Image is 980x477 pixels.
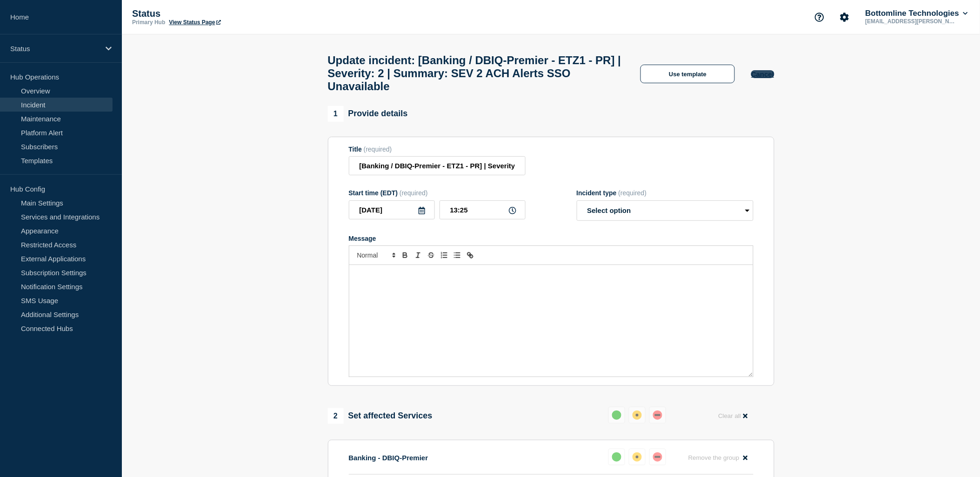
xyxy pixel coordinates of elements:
[353,250,399,261] span: Font size
[438,250,451,261] button: Toggle ordered list
[653,452,662,462] div: down
[349,189,526,197] div: Start time (EDT)
[864,18,960,25] p: [EMAIL_ADDRESS][PERSON_NAME][DOMAIN_NAME]
[633,452,642,462] div: affected
[629,449,646,465] button: affected
[364,146,392,153] span: (required)
[612,452,621,462] div: up
[328,408,344,424] span: 2
[169,19,220,26] a: View Status Page
[349,235,753,242] div: Message
[751,70,774,78] button: Cancel
[633,411,642,420] div: affected
[835,7,854,27] button: Account settings
[649,407,666,424] button: down
[683,449,753,467] button: Remove the group
[440,200,526,219] input: HH:MM
[649,449,666,465] button: down
[640,65,735,83] button: Use template
[349,146,526,153] div: Title
[864,9,970,18] button: Bottomline Technologies
[349,265,753,377] div: Message
[10,45,100,53] p: Status
[451,250,464,261] button: Toggle bulleted list
[349,200,435,219] input: YYYY-MM-DD
[328,106,344,122] span: 1
[629,407,646,424] button: affected
[688,454,740,461] span: Remove the group
[399,250,412,261] button: Toggle bold text
[608,449,625,465] button: up
[464,250,477,261] button: Toggle link
[612,411,621,420] div: up
[619,189,647,197] span: (required)
[132,19,165,26] p: Primary Hub
[412,250,425,261] button: Toggle italic text
[810,7,829,27] button: Support
[132,8,318,19] p: Status
[328,54,625,93] h1: Update incident: [Banking / DBIQ-Premier - ETZ1 - PR] | Severity: 2 | Summary: SEV 2 ACH Alerts S...
[400,189,428,197] span: (required)
[328,106,408,122] div: Provide details
[653,411,662,420] div: down
[577,200,753,221] select: Incident type
[349,156,526,175] input: Title
[349,454,428,462] p: Banking - DBIQ-Premier
[425,250,438,261] button: Toggle strikethrough text
[328,408,433,424] div: Set affected Services
[608,407,625,424] button: up
[577,189,753,197] div: Incident type
[713,407,753,425] button: Clear all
